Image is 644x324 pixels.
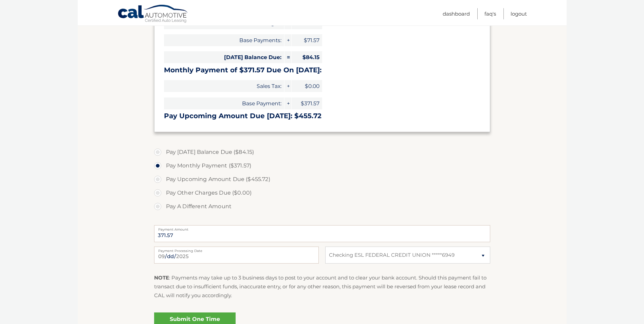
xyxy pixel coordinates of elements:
span: $71.57 [292,34,322,46]
span: $84.15 [292,51,322,63]
h3: Pay Upcoming Amount Due [DATE]: $455.72 [164,112,480,120]
label: Pay Monthly Payment ($371.57) [154,159,490,173]
span: [DATE] Balance Due: [164,51,284,63]
label: Payment Processing Date [154,247,319,252]
a: Cal Automotive [117,4,189,24]
label: Pay Other Charges Due ($0.00) [154,186,490,200]
p: : Payments may take up to 3 business days to post to your account and to clear your bank account.... [154,273,490,300]
span: + [284,97,291,109]
span: + [284,34,291,46]
h3: Monthly Payment of $371.57 Due On [DATE]: [164,66,480,74]
span: + [284,80,291,92]
label: Pay A Different Amount [154,200,490,213]
label: Pay [DATE] Balance Due ($84.15) [154,145,490,159]
span: Base Payment: [164,97,284,109]
span: = [284,51,291,63]
span: Sales Tax: [164,80,284,92]
label: Payment Amount [154,225,490,231]
label: Pay Upcoming Amount Due ($455.72) [154,173,490,186]
input: Payment Date [154,247,319,264]
input: Payment Amount [154,225,490,242]
span: $0.00 [292,80,322,92]
span: Base Payments: [164,34,284,46]
span: $371.57 [292,97,322,109]
a: Dashboard [443,8,470,19]
a: Logout [511,8,527,19]
a: FAQ's [484,8,496,19]
strong: NOTE [154,274,169,281]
